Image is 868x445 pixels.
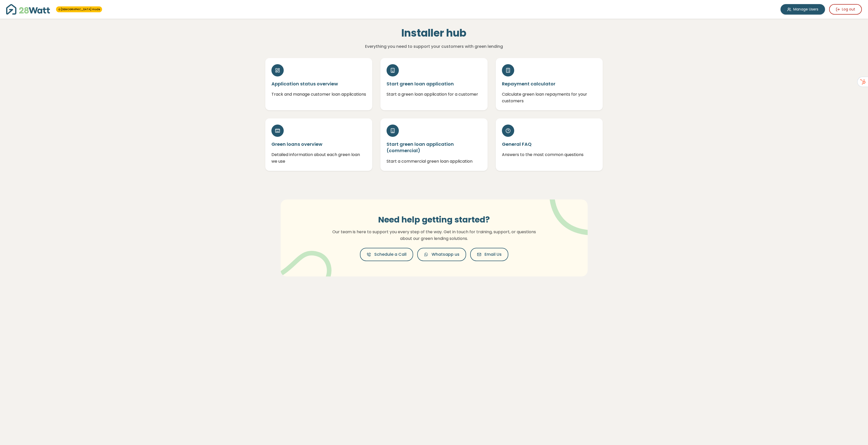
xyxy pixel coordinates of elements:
span: You're in 28Watt mode - full access to all features! [56,6,102,12]
p: Everything you need to support your customers with green lending [323,43,545,50]
button: Email Us [470,248,508,261]
img: 28Watt [6,4,50,15]
h1: Installer hub [323,27,545,39]
button: Log out [829,4,862,15]
a: [DEMOGRAPHIC_DATA] mode [58,7,100,11]
h5: Start green loan application (commercial) [387,141,481,154]
button: Schedule a Call [360,248,413,261]
p: Calculate green loan repayments for your customers [502,91,597,104]
p: Our team is here to support you every step of the way. Get in touch for training, support, or que... [329,229,539,242]
img: vector [277,238,332,289]
h5: Green loans overview [271,141,366,147]
h5: Application status overview [271,81,366,87]
span: Schedule a Call [374,251,406,258]
img: vector [536,185,603,235]
span: Email Us [485,251,502,258]
h5: Repayment calculator [502,81,597,87]
p: Track and manage customer loan applications [271,91,366,98]
p: Start a green loan application for a customer [387,91,481,98]
a: Manage Users [781,4,825,15]
p: Answers to the most common questions [502,151,597,158]
h5: Start green loan application [387,81,481,87]
p: Start a commercial green loan application [387,158,481,165]
span: Whatsapp us [432,251,459,258]
p: Detailed information about each green loan we use [271,151,366,164]
button: Whatsapp us [417,248,466,261]
h5: General FAQ [502,141,597,147]
h3: Need help getting started? [329,215,539,225]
